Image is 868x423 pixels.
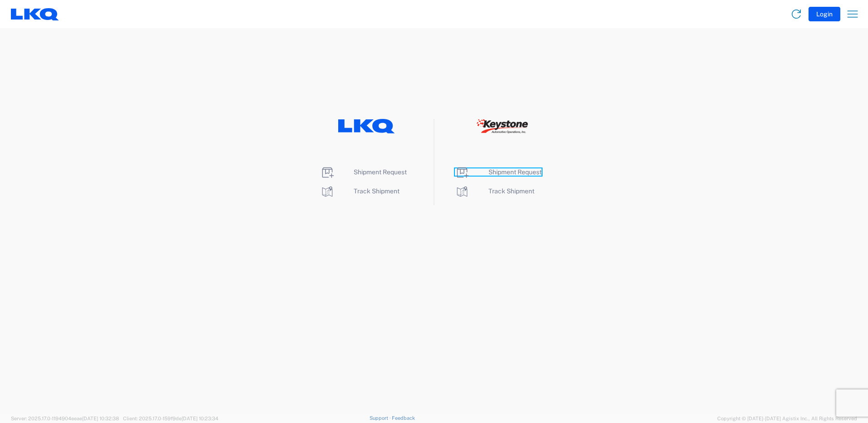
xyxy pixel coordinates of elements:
span: [DATE] 10:32:38 [82,416,119,421]
a: Shipment Request [455,168,542,176]
a: Shipment Request [320,168,407,176]
span: Shipment Request [354,168,407,176]
span: Track Shipment [354,187,399,195]
span: [DATE] 10:23:34 [182,416,218,421]
a: Track Shipment [320,187,399,195]
button: Login [809,7,840,21]
span: Client: 2025.17.0-159f9de [123,416,218,421]
span: Copyright © [DATE]-[DATE] Agistix Inc., All Rights Reserved [717,414,857,423]
a: Track Shipment [455,187,534,195]
span: Shipment Request [488,168,542,176]
span: Server: 2025.17.0-1194904eeae [11,416,119,421]
a: Support [370,415,392,421]
a: Feedback [392,415,415,421]
span: Track Shipment [488,187,534,195]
